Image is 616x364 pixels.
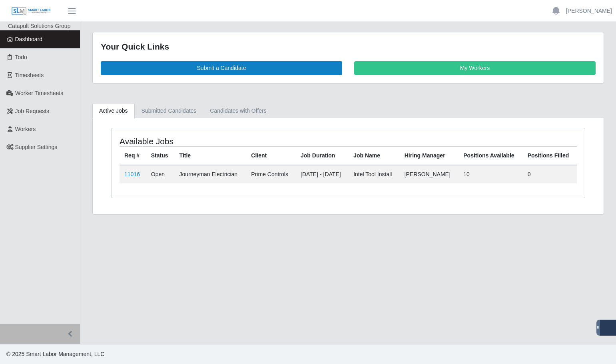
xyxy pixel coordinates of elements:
span: Worker Timesheets [15,90,63,96]
td: [DATE] - [DATE] [296,165,349,183]
th: Positions Filled [523,146,577,165]
th: Positions Available [459,146,523,165]
a: 11016 [124,171,140,177]
a: Candidates with Offers [203,103,273,119]
a: Active Jobs [92,103,135,119]
td: Journeyman Electrician [175,165,247,183]
th: Hiring Manager [400,146,459,165]
th: Client [246,146,296,165]
td: Open [146,165,175,183]
span: Todo [15,54,27,60]
th: Title [175,146,247,165]
span: © 2025 Smart Labor Management, LLC [6,351,104,357]
span: Job Requests [15,108,50,114]
a: Submitted Candidates [135,103,203,119]
td: 0 [523,165,577,183]
h4: Available Jobs [120,136,303,146]
td: [PERSON_NAME] [400,165,459,183]
a: My Workers [354,61,596,75]
a: Submit a Candidate [101,61,342,75]
span: Supplier Settings [15,144,58,150]
th: Job Duration [296,146,349,165]
td: 10 [459,165,523,183]
td: Intel Tool Install [349,165,400,183]
span: Timesheets [15,72,44,78]
img: SLM Logo [11,7,51,16]
td: Prime Controls [246,165,296,183]
th: Job Name [349,146,400,165]
div: Your Quick Links [101,40,596,53]
th: Req # [120,146,146,165]
span: Catapult Solutions Group [8,23,70,29]
th: Status [146,146,175,165]
span: Workers [15,126,36,132]
a: [PERSON_NAME] [566,7,612,15]
span: Dashboard [15,36,43,42]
